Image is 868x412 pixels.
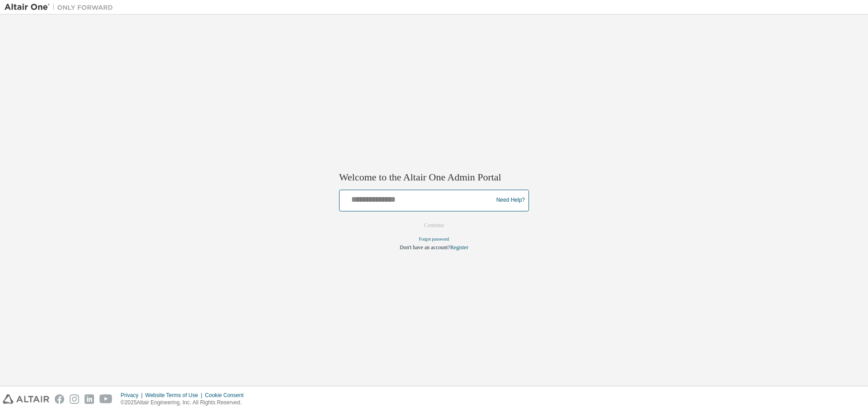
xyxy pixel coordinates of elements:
p: © 2025 Altair Engineering, Inc. All Rights Reserved. [121,399,249,407]
span: Don't have an account? [400,244,450,251]
div: Cookie Consent [205,392,249,399]
img: linkedin.svg [85,394,94,404]
h2: Welcome to the Altair One Admin Portal [339,171,529,184]
img: facebook.svg [55,394,64,404]
a: Forgot password [419,237,449,242]
a: Register [450,244,468,251]
div: Website Terms of Use [145,392,205,399]
img: altair_logo.svg [3,394,49,404]
div: Privacy [121,392,145,399]
img: instagram.svg [70,394,79,404]
a: Need Help? [496,200,525,201]
img: youtube.svg [99,394,113,404]
img: Altair One [5,3,118,12]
